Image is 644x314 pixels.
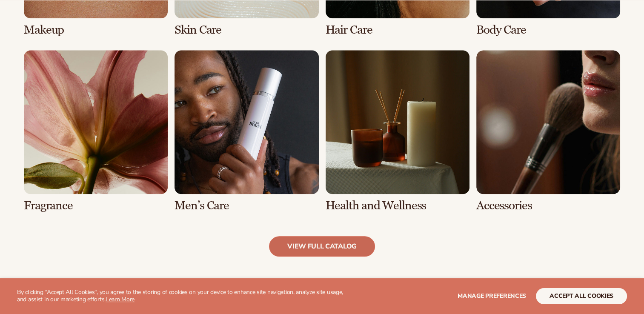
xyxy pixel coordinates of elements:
button: accept all cookies [536,288,627,304]
button: Manage preferences [458,288,526,304]
p: By clicking "Accept All Cookies", you agree to the storing of cookies on your device to enhance s... [17,289,349,303]
h3: Makeup [24,23,168,37]
div: 6 / 8 [175,50,318,212]
h3: Body Care [476,23,620,37]
a: view full catalog [269,236,375,257]
div: 7 / 8 [326,50,469,212]
h3: Skin Care [175,23,318,37]
span: Manage preferences [458,292,526,300]
div: 5 / 8 [24,50,168,212]
a: Learn More [106,295,135,303]
div: 8 / 8 [476,50,620,212]
h3: Hair Care [326,23,469,37]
